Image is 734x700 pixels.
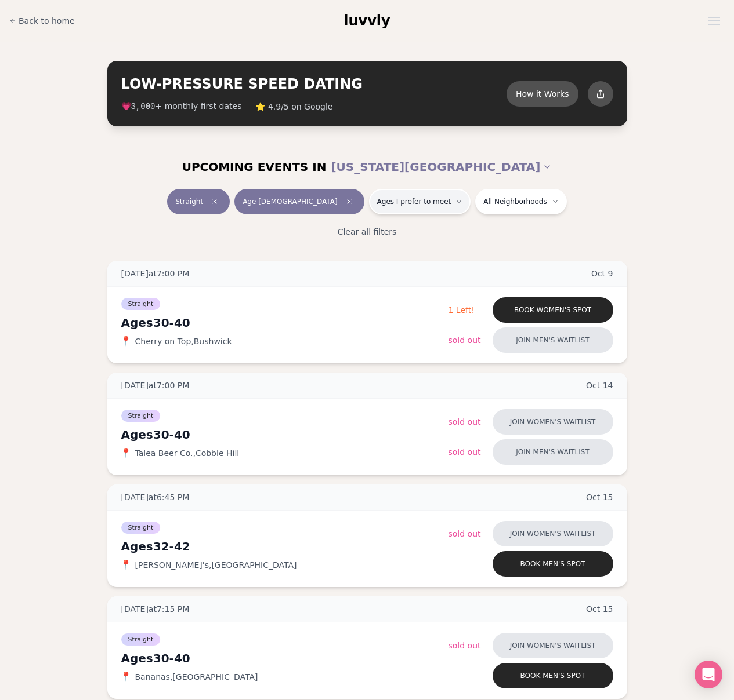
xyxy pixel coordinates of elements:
[369,189,471,214] button: Ages I prefer to meet
[255,101,332,112] span: ⭐ 4.9/5 on Google
[449,305,475,315] span: 1 Left!
[586,491,613,503] span: Oct 15
[182,159,327,175] span: UPCOMING EVENTS IN
[377,197,451,206] span: Ages I prefer to meet
[344,13,390,29] span: luvvly
[135,336,232,347] span: Cherry on Top , Bushwick
[449,529,481,538] span: Sold Out
[695,661,722,688] div: Open Intercom Messenger
[449,447,481,457] span: Sold Out
[131,102,156,111] span: 3,000
[586,603,613,615] span: Oct 15
[449,336,481,345] span: Sold Out
[591,268,613,279] span: Oct 9
[175,197,203,206] span: Straight
[121,410,161,422] span: Straight
[121,298,161,310] span: Straight
[483,197,547,206] span: All Neighborhoods
[121,672,131,681] span: 📍
[135,559,297,571] span: [PERSON_NAME]'s , [GEOGRAPHIC_DATA]
[208,195,222,209] span: Clear event type filter
[135,447,240,459] span: Talea Beer Co. , Cobble Hill
[493,297,613,323] button: Book women's spot
[135,671,258,683] span: Bananas , [GEOGRAPHIC_DATA]
[121,491,190,503] span: [DATE] at 6:45 PM
[342,195,356,209] span: Clear age
[449,417,481,426] span: Sold Out
[121,560,131,570] span: 📍
[9,9,75,32] a: Back to home
[121,633,161,646] span: Straight
[234,189,364,214] button: Age [DEMOGRAPHIC_DATA]Clear age
[121,522,161,534] span: Straight
[493,663,613,688] button: Book men's spot
[121,315,449,331] div: Ages 30-40
[121,650,449,666] div: Ages 30-40
[121,337,131,346] span: 📍
[586,380,613,391] span: Oct 14
[121,380,190,391] span: [DATE] at 7:00 PM
[121,426,449,443] div: Ages 30-40
[449,641,481,650] span: Sold Out
[121,100,242,112] span: 💗 + monthly first dates
[475,189,566,214] button: All Neighborhoods
[507,81,578,107] button: How it Works
[331,219,404,245] button: Clear all filters
[344,12,390,30] a: luvvly
[121,75,507,93] h2: LOW-PRESSURE SPEED DATING
[493,521,613,546] button: Join women's waitlist
[121,603,190,615] span: [DATE] at 7:15 PM
[331,154,552,180] button: [US_STATE][GEOGRAPHIC_DATA]
[121,449,131,458] span: 📍
[121,538,449,555] div: Ages 32-42
[704,12,725,30] button: Open menu
[493,409,613,435] button: Join women's waitlist
[243,197,337,206] span: Age [DEMOGRAPHIC_DATA]
[493,439,613,465] button: Join men's waitlist
[493,633,613,658] button: Join women's waitlist
[121,268,190,279] span: [DATE] at 7:00 PM
[167,189,230,214] button: StraightClear event type filter
[19,15,75,27] span: Back to home
[493,551,613,577] button: Book men's spot
[493,327,613,353] button: Join men's waitlist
